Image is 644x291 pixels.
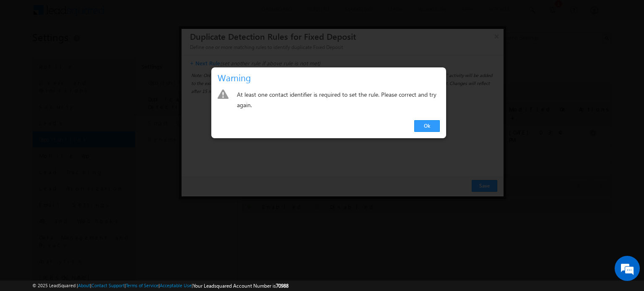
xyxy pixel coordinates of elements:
[126,283,158,288] a: Terms of Service
[114,228,152,239] em: Start Chat
[91,283,125,288] a: Contact Support
[276,283,288,289] span: 70988
[138,4,158,24] div: Minimize live chat window
[193,283,288,289] span: Your Leadsquared Account Number is
[160,283,192,288] a: Acceptable Use
[218,70,443,85] h3: Warning
[78,283,90,288] a: About
[237,89,440,110] div: At least one contact identifier is required to set the rule. Please correct and try again.
[32,282,288,290] span: © 2025 LeadSquared | | | | |
[414,120,440,132] a: Ok
[14,44,35,55] img: d_60004797649_company_0_60004797649
[44,44,141,55] div: Chat with us now
[11,77,153,221] textarea: Type your message and hit 'Enter'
